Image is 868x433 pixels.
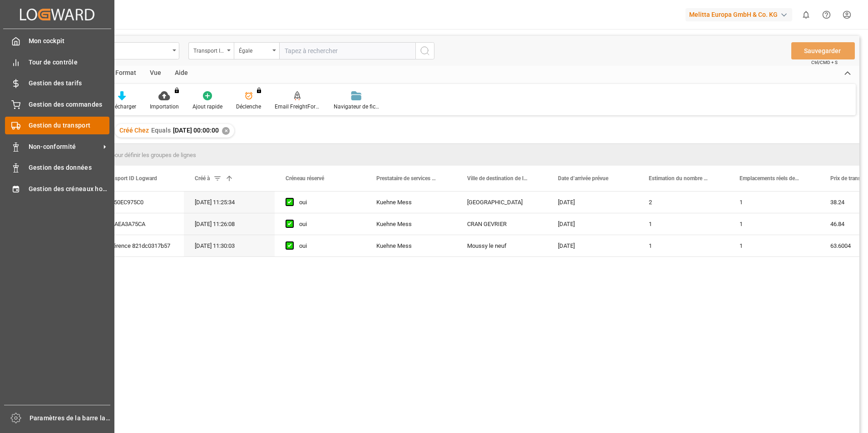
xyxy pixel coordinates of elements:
span: [DATE] 00:00:00 [173,127,219,134]
div: [DATE] [547,235,638,256]
div: Format [108,66,143,81]
div: [DATE] 11:30:03 [184,235,275,256]
div: CRAN GEVRIER [456,213,547,235]
span: Gestion des créneaux horaires [29,184,110,194]
div: Navigateur de fichiers [334,103,379,111]
div: [DATE] 11:26:08 [184,213,275,235]
div: Référence 821dc0317b57 [93,235,184,256]
div: Kuehne Mess [365,213,456,235]
button: Afficher 0 nouvelles notifications [796,5,816,25]
div: [GEOGRAPHIC_DATA] [456,192,547,213]
span: Ville de destination de livraison [467,175,528,182]
span: Créneau réservé [286,175,324,182]
div: oui [299,214,355,235]
button: Ouvrir le menu [234,42,279,59]
div: 1 [638,213,729,235]
span: Créé à [195,175,210,182]
button: Centre d’aide [816,5,837,25]
div: Email FreightForwarders [275,103,320,111]
button: Ouvrir le menu [188,42,234,59]
span: Gestion des tarifs [29,79,110,88]
div: 2 [638,192,729,213]
div: 1 [729,192,819,213]
div: Aide [168,66,195,81]
span: Prestataire de services de transport [376,175,437,182]
div: Kuehne Mess [365,235,456,256]
div: Égale [239,44,270,55]
span: Mon cockpit [29,36,110,46]
span: Gestion des commandes [29,100,110,109]
button: Melitta Europa GmbH & Co. KG [686,6,796,23]
div: 1 [638,235,729,256]
div: [DATE] [547,213,638,235]
div: Moussy le neuf [456,235,547,256]
button: Sauvegarder [791,42,855,59]
span: Gestion du transport [29,121,110,130]
span: Ctrl/CMD + S [811,59,838,66]
div: C5550EC975C0 [93,192,184,213]
span: Gestion des données [29,163,110,172]
font: Melitta Europa GmbH & Co. KG [689,10,778,20]
span: Estimation du nombre de places de palettes [649,175,710,182]
span: Emplacements réels des palettes [740,175,800,182]
div: [DATE] [547,192,638,213]
span: Equals [151,127,171,134]
div: [DATE] 11:25:34 [184,192,275,213]
div: Vue [143,66,168,81]
a: Gestion des tarifs [5,74,109,92]
div: B2AAEA3A75CA [93,213,184,235]
a: Gestion des créneaux horaires [5,180,109,197]
div: Transport ID Logward [193,44,224,55]
a: Tour de contrôle [5,53,109,71]
input: Tapez à rechercher [279,42,415,59]
a: Gestion du transport [5,117,109,134]
div: oui [299,192,355,213]
a: Mon cockpit [5,32,109,50]
span: Transport ID Logward [104,175,157,182]
span: Non-conformité [29,142,100,152]
button: Bouton de recherche [415,42,434,59]
span: Tour de contrôle [29,58,110,67]
div: 1 [729,235,819,256]
div: Ajout rapide [192,103,222,111]
span: Paramètres de la barre latérale [30,413,111,423]
div: 1 [729,213,819,235]
div: ✕ [222,127,230,135]
div: Télécharger [108,103,136,111]
div: Kuehne Mess [365,192,456,213]
span: Faites glisser ici pour définir les groupes de lignes [69,152,196,158]
a: Gestion des commandes [5,95,109,113]
span: Date d’arrivée prévue [558,175,608,182]
div: oui [299,236,355,256]
span: Créé Chez [119,127,149,134]
a: Gestion des données [5,159,109,177]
